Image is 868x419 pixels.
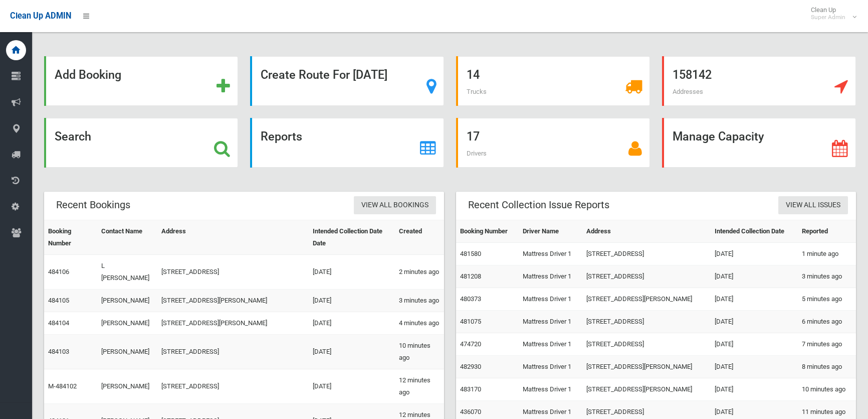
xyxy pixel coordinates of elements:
td: Mattress Driver 1 [519,356,582,378]
td: [STREET_ADDRESS] [582,243,710,265]
td: [STREET_ADDRESS] [157,255,309,290]
a: 14 Trucks [456,56,650,106]
a: 481580 [460,250,481,257]
a: Add Booking [44,56,238,106]
td: Mattress Driver 1 [519,311,582,333]
td: [DATE] [711,356,798,378]
td: L [PERSON_NAME] [97,255,158,290]
a: 481208 [460,272,481,280]
a: 481075 [460,318,481,325]
td: [PERSON_NAME] [97,335,158,369]
td: Mattress Driver 1 [519,378,582,401]
th: Address [582,220,710,243]
strong: Reports [261,129,302,144]
td: [STREET_ADDRESS] [582,311,710,333]
span: Clean Up ADMIN [10,11,71,21]
td: [STREET_ADDRESS] [582,265,710,288]
th: Intended Collection Date [711,220,798,243]
span: Drivers [467,150,487,157]
strong: Add Booking [55,68,121,82]
td: [DATE] [711,265,798,288]
strong: Search [55,129,91,144]
td: Mattress Driver 1 [519,333,582,356]
a: View All Bookings [354,196,436,215]
a: 482930 [460,363,481,370]
td: [STREET_ADDRESS][PERSON_NAME] [157,290,309,312]
td: [STREET_ADDRESS] [157,369,309,404]
th: Booking Number [44,220,97,255]
span: Trucks [467,88,487,95]
strong: 17 [467,129,480,144]
a: 158142 Addresses [662,56,856,106]
td: [DATE] [309,290,395,312]
td: 3 minutes ago [395,290,444,312]
td: [DATE] [711,378,798,401]
strong: 14 [467,68,480,82]
header: Recent Collection Issue Reports [456,195,621,215]
td: [PERSON_NAME] [97,312,158,335]
td: 7 minutes ago [798,333,856,356]
a: 436070 [460,408,481,415]
td: 4 minutes ago [395,312,444,335]
td: 10 minutes ago [395,335,444,369]
td: Mattress Driver 1 [519,243,582,265]
td: [STREET_ADDRESS] [157,335,309,369]
td: [STREET_ADDRESS][PERSON_NAME] [582,288,710,311]
a: 480373 [460,295,481,303]
td: Mattress Driver 1 [519,288,582,311]
td: Mattress Driver 1 [519,265,582,288]
a: Create Route For [DATE] [250,56,444,106]
a: 484105 [48,297,69,304]
td: [STREET_ADDRESS] [582,333,710,356]
span: Addresses [673,88,703,95]
header: Recent Bookings [44,195,142,215]
a: Manage Capacity [662,118,856,168]
td: [STREET_ADDRESS][PERSON_NAME] [157,312,309,335]
th: Reported [798,220,856,243]
a: 484103 [48,348,69,355]
td: [DATE] [711,333,798,356]
a: 474720 [460,340,481,348]
a: Reports [250,118,444,168]
td: [PERSON_NAME] [97,290,158,312]
td: 1 minute ago [798,243,856,265]
th: Contact Name [97,220,158,255]
th: Address [157,220,309,255]
td: 3 minutes ago [798,265,856,288]
td: [DATE] [711,243,798,265]
td: [DATE] [711,288,798,311]
a: View All Issues [778,196,848,215]
td: 5 minutes ago [798,288,856,311]
th: Intended Collection Date Date [309,220,395,255]
strong: Create Route For [DATE] [261,68,387,82]
a: 484106 [48,268,69,275]
a: 483170 [460,385,481,393]
strong: Manage Capacity [673,129,764,144]
strong: 158142 [673,68,712,82]
td: [DATE] [309,312,395,335]
td: 2 minutes ago [395,255,444,290]
th: Driver Name [519,220,582,243]
td: [DATE] [309,335,395,369]
th: Booking Number [456,220,519,243]
small: Super Admin [811,14,845,21]
td: [DATE] [309,369,395,404]
td: [PERSON_NAME] [97,369,158,404]
td: [DATE] [309,255,395,290]
td: [DATE] [711,311,798,333]
a: M-484102 [48,382,77,390]
td: 12 minutes ago [395,369,444,404]
th: Created [395,220,444,255]
td: 8 minutes ago [798,356,856,378]
td: 10 minutes ago [798,378,856,401]
td: 6 minutes ago [798,311,856,333]
span: Clean Up [806,6,855,21]
td: [STREET_ADDRESS][PERSON_NAME] [582,378,710,401]
a: Search [44,118,238,168]
td: [STREET_ADDRESS][PERSON_NAME] [582,356,710,378]
a: 484104 [48,319,69,327]
a: 17 Drivers [456,118,650,168]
